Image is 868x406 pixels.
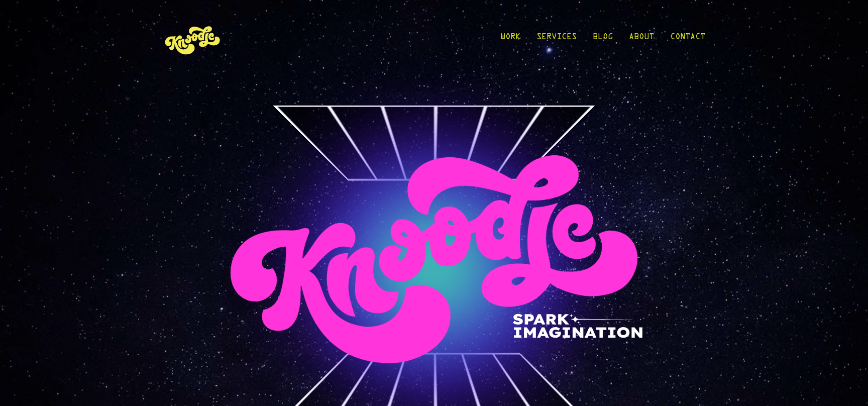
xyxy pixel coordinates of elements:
a: Work [500,16,520,63]
img: KnoLogo(yellow) [163,16,223,63]
a: Blog [593,16,613,63]
a: About [629,16,654,63]
a: Contact [670,16,705,63]
a: Services [536,16,577,63]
